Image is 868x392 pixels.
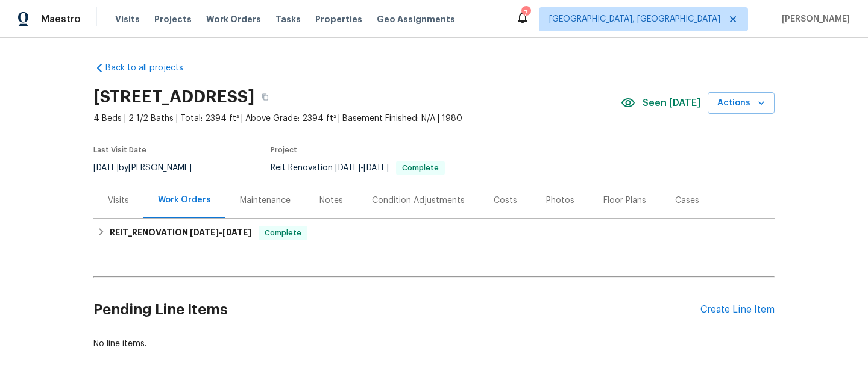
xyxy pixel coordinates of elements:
div: Create Line Item [700,304,775,316]
span: Complete [260,227,306,239]
span: [DATE] [335,164,360,172]
div: Maintenance [240,194,291,207]
span: [DATE] [222,228,251,237]
div: No line items. [93,338,775,350]
span: - [335,164,389,172]
div: 7 [521,7,530,19]
span: Work Orders [206,13,261,25]
div: Condition Adjustments [372,194,465,207]
button: Actions [708,92,775,114]
div: Notes [319,194,343,207]
span: [DATE] [190,228,219,237]
span: Last Visit Date [93,146,146,154]
span: Complete [397,164,444,172]
span: Seen [DATE] [643,97,700,109]
span: Maestro [41,13,81,25]
span: Properties [315,13,362,25]
div: Visits [108,194,129,207]
span: Visits [115,13,140,25]
div: Photos [546,194,574,207]
span: Geo Assignments [377,13,455,25]
span: Reit Renovation [271,164,445,172]
div: Work Orders [158,194,211,206]
span: 4 Beds | 2 1/2 Baths | Total: 2394 ft² | Above Grade: 2394 ft² | Basement Finished: N/A | 1980 [93,113,621,125]
span: [PERSON_NAME] [777,13,850,25]
span: Actions [717,96,765,111]
h2: Pending Line Items [93,282,700,338]
div: by [PERSON_NAME] [93,161,206,175]
span: [DATE] [93,164,119,172]
div: REIT_RENOVATION [DATE]-[DATE]Complete [93,219,775,247]
div: Floor Plans [603,194,646,207]
h6: REIT_RENOVATION [110,226,251,240]
a: Back to all projects [93,62,209,74]
span: Project [271,146,297,154]
span: Projects [154,13,192,25]
span: Tasks [275,15,301,23]
button: Copy Address [254,86,276,108]
div: Costs [494,194,517,207]
span: [GEOGRAPHIC_DATA], [GEOGRAPHIC_DATA] [549,13,720,25]
h2: [STREET_ADDRESS] [93,91,254,103]
span: [DATE] [363,164,389,172]
div: Cases [675,194,699,207]
span: - [190,228,251,237]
